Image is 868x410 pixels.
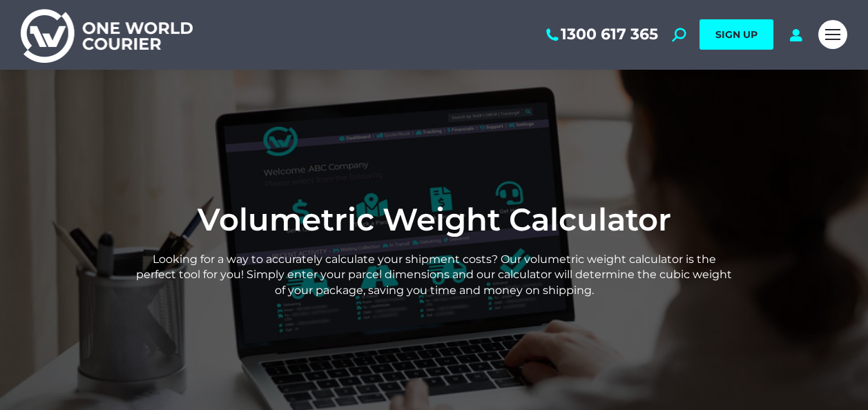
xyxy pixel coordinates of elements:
p: Looking for a way to accurately calculate your shipment costs? Our volumetric weight calculator i... [135,252,733,298]
a: 1300 617 365 [543,26,658,43]
a: Mobile menu icon [818,20,847,49]
span: SIGN UP [715,28,758,41]
img: One World Courier [21,7,193,63]
a: SIGN UP [700,19,773,50]
h1: Volumetric Weight Calculator [135,201,733,238]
